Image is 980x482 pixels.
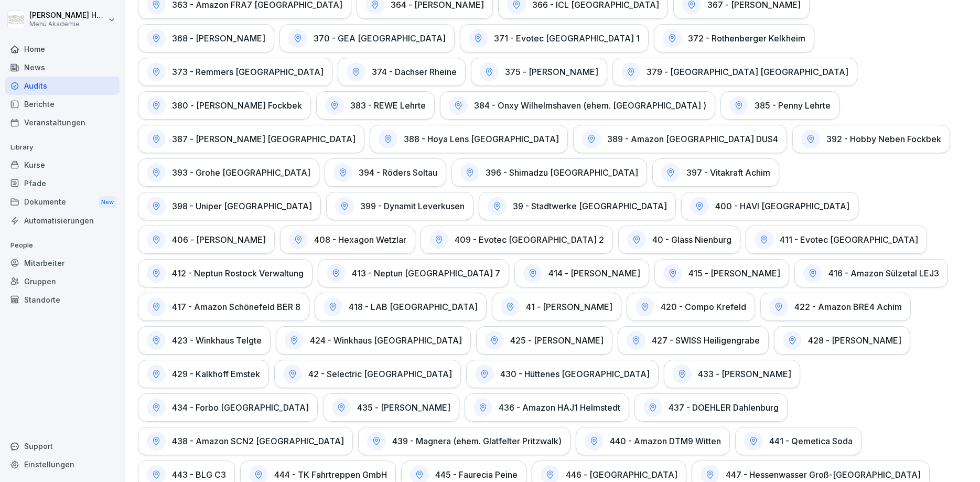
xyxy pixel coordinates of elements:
h1: 371 - Evotec [GEOGRAPHIC_DATA] 1 [494,33,640,44]
h1: 437 - DOEHLER Dahlenburg [669,402,779,413]
h1: 39 - Stadtwerke [GEOGRAPHIC_DATA] [513,201,667,211]
a: 374 - Dachser Rheine [338,58,466,86]
a: 373 - Remmers [GEOGRAPHIC_DATA] [138,58,332,86]
a: 435 - [PERSON_NAME] [323,393,459,422]
a: 417 - Amazon Schönefeld BER 8 [138,293,309,321]
h1: 433 - [PERSON_NAME] [698,369,791,379]
h1: 408 - Hexagon Wetzlar [314,234,406,245]
h1: 400 - HAVI [GEOGRAPHIC_DATA] [715,201,849,211]
a: 430 - Hüttenes [GEOGRAPHIC_DATA] [466,360,659,388]
a: 399 - Dynamit Leverkusen [326,192,473,220]
a: Einstellungen [5,455,120,474]
a: Berichte [5,95,120,113]
a: 393 - Grohe [GEOGRAPHIC_DATA] [138,158,319,187]
a: Veranstaltungen [5,113,120,132]
h1: 434 - Forbo [GEOGRAPHIC_DATA] [172,402,309,413]
a: 375 - [PERSON_NAME] [471,58,607,86]
a: 39 - Stadtwerke [GEOGRAPHIC_DATA] [479,192,676,220]
a: Gruppen [5,272,120,291]
a: 433 - [PERSON_NAME] [664,360,800,388]
a: Kurse [5,156,120,174]
a: 398 - Uniper [GEOGRAPHIC_DATA] [138,192,321,220]
h1: 372 - Rothenberger Kelkheim [688,33,805,44]
h1: 427 - SWISS Heiligengrabe [652,335,760,346]
a: 411 - Evotec [GEOGRAPHIC_DATA] [746,226,927,254]
h1: 443 - BLG C3 [172,469,226,480]
a: 440 - Amazon DTM9 Witten [576,427,730,455]
h1: 417 - Amazon Schönefeld BER 8 [172,302,300,312]
a: 383 - REWE Lehrte [316,91,435,120]
h1: 413 - Neptun [GEOGRAPHIC_DATA] 7 [352,268,500,279]
h1: 425 - [PERSON_NAME] [510,335,604,346]
h1: 368 - [PERSON_NAME] [172,33,265,44]
a: 415 - [PERSON_NAME] [654,259,789,287]
h1: 398 - Uniper [GEOGRAPHIC_DATA] [172,201,312,211]
p: Menü Akademie [29,20,106,28]
h1: 430 - Hüttenes [GEOGRAPHIC_DATA] [500,369,650,379]
a: 418 - LAB [GEOGRAPHIC_DATA] [315,293,487,321]
a: 371 - Evotec [GEOGRAPHIC_DATA] 1 [460,24,649,52]
a: 397 - Vitakraft Achim [652,158,779,187]
a: 388 - Hoya Lens [GEOGRAPHIC_DATA] [370,125,568,153]
h1: 440 - Amazon DTM9 Witten [610,436,721,446]
div: Pfade [5,174,120,192]
a: 420 - Compo Krefeld [627,293,755,321]
a: DokumenteNew [5,192,120,212]
a: 372 - Rothenberger Kelkheim [654,24,814,52]
h1: 41 - [PERSON_NAME] [526,302,612,312]
h1: 393 - Grohe [GEOGRAPHIC_DATA] [172,167,310,178]
a: 394 - Röders Soltau [325,158,446,187]
div: New [99,196,116,208]
a: 423 - Winkhaus Telgte [138,326,271,355]
h1: 389 - Amazon [GEOGRAPHIC_DATA] DUS4 [607,134,778,144]
a: 370 - GEA [GEOGRAPHIC_DATA] [279,24,455,52]
p: People [5,237,120,254]
a: 425 - [PERSON_NAME] [476,326,612,355]
a: 434 - Forbo [GEOGRAPHIC_DATA] [138,393,318,422]
h1: 379 - [GEOGRAPHIC_DATA] [GEOGRAPHIC_DATA] [647,67,848,77]
h1: 412 - Neptun Rostock Verwaltung [172,268,304,279]
h1: 424 - Winkhaus [GEOGRAPHIC_DATA] [310,335,462,346]
a: Home [5,40,120,58]
h1: 447 - Hessenwasser Groß-[GEOGRAPHIC_DATA] [726,469,921,480]
a: 422 - Amazon BRE4 Achim [760,293,911,321]
p: Library [5,139,120,156]
a: Mitarbeiter [5,254,120,272]
a: News [5,58,120,77]
h1: 445 - Faurecia Peine [435,469,518,480]
a: 380 - [PERSON_NAME] Fockbek [138,91,311,120]
a: 392 - Hobby Neben Fockbek [792,125,950,153]
h1: 392 - Hobby Neben Fockbek [826,134,941,144]
a: 416 - Amazon Sülzetal LEJ3 [794,259,948,287]
a: 424 - Winkhaus [GEOGRAPHIC_DATA] [276,326,471,355]
h1: 384 - Onxy Wilhelmshaven (ehem. [GEOGRAPHIC_DATA] ) [474,100,706,111]
a: 437 - DOEHLER Dahlenburg [634,393,788,422]
h1: 383 - REWE Lehrte [350,100,426,111]
a: Automatisierungen [5,211,120,230]
a: 408 - Hexagon Wetzlar [280,226,415,254]
h1: 420 - Compo Krefeld [661,302,746,312]
h1: 396 - Shimadzu [GEOGRAPHIC_DATA] [486,167,638,178]
div: Standorte [5,291,120,309]
a: 428 - [PERSON_NAME] [774,326,910,355]
a: 436 - Amazon HAJ1 Helmstedt [465,393,629,422]
a: 429 - Kalkhoff Emstek [138,360,269,388]
a: Audits [5,77,120,95]
a: 387 - [PERSON_NAME] [GEOGRAPHIC_DATA] [138,125,364,153]
a: 400 - HAVI [GEOGRAPHIC_DATA] [681,192,858,220]
h1: 418 - LAB [GEOGRAPHIC_DATA] [349,302,478,312]
div: Dokumente [5,192,120,212]
a: 379 - [GEOGRAPHIC_DATA] [GEOGRAPHIC_DATA] [612,58,857,86]
h1: 411 - Evotec [GEOGRAPHIC_DATA] [780,234,918,245]
h1: 435 - [PERSON_NAME] [357,402,450,413]
a: 396 - Shimadzu [GEOGRAPHIC_DATA] [451,158,647,187]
